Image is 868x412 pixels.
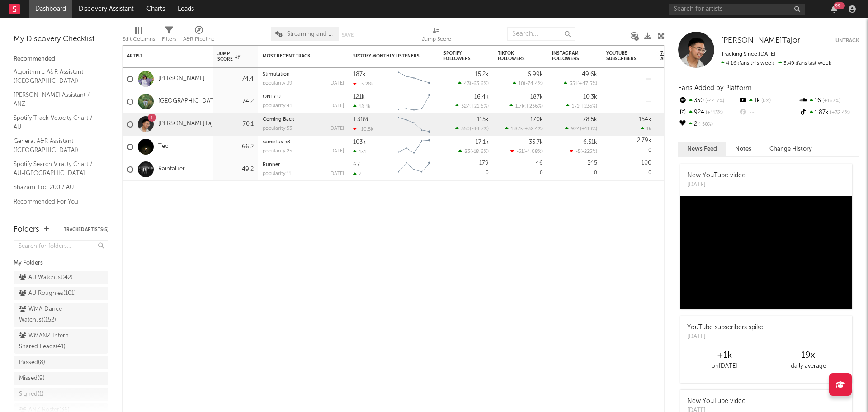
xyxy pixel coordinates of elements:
[19,272,73,283] div: AU Watchlist ( 42 )
[14,388,108,401] a: Signed(1)
[263,149,292,154] div: popularity: 25
[721,36,800,45] a: [PERSON_NAME]Tajor
[263,140,290,145] a: same luv <3
[394,68,434,90] svg: Chart title
[477,117,489,123] div: 115k
[263,95,281,99] a: ONLY U
[571,127,580,132] span: 924
[515,104,524,109] span: 1.7k
[353,171,362,177] div: 4
[583,94,597,100] div: 10.3k
[19,331,83,352] div: WMANZ Intern Shared Leads ( 41 )
[458,148,489,154] div: ( )
[127,53,195,59] div: Artist
[687,323,763,332] div: YouTube subscribers spike
[19,389,44,400] div: Signed ( 1 )
[263,72,290,77] a: Stimulation
[287,31,334,37] span: Streaming and Audience Overview
[704,99,724,104] span: -44.7 %
[443,51,475,62] div: Spotify Followers
[660,51,697,62] span: 7-Day Fans Added
[455,126,489,132] div: ( )
[582,71,597,77] div: 49.6k
[64,227,108,232] button: Tracked Artists(5)
[14,240,108,253] input: Search for folders...
[464,149,470,154] span: 83
[835,36,859,45] button: Untrack
[476,139,489,145] div: 17.1k
[834,2,845,9] div: 99 +
[217,164,254,175] div: 49.2
[678,142,726,156] button: News Feed
[263,53,330,59] div: Most Recent Track
[162,34,176,45] div: Filters
[678,118,738,130] div: 2
[721,61,831,66] span: 3.49k fans last week
[525,149,542,154] span: -4.08 %
[509,103,543,109] div: ( )
[263,162,344,167] div: Runner
[217,119,254,130] div: 70.1
[606,136,651,158] div: 0
[766,350,850,361] div: 19 x
[14,356,108,369] a: Passed(8)
[580,104,596,109] span: +235 %
[162,23,176,49] div: Filters
[422,34,451,45] div: Jump Score
[721,37,800,44] span: [PERSON_NAME]Tajor
[263,95,344,99] div: ONLY U
[263,117,294,122] a: Coming Back
[583,139,597,145] div: 6.51k
[14,258,108,269] div: My Folders
[642,160,651,166] div: 100
[217,51,240,62] div: Jump Score
[217,96,254,107] div: 74.2
[471,81,487,86] span: -63.6 %
[639,117,651,123] div: 154k
[14,303,108,327] a: WMA Dance Watchlist(152)
[669,4,805,15] input: Search for artists
[472,149,487,154] span: -18.6 %
[474,94,489,100] div: 16.4k
[353,126,373,132] div: -10.5k
[525,81,542,86] span: -74.4 %
[760,142,821,156] button: Change History
[738,107,798,118] div: --
[14,271,108,284] a: AU Watchlist(42)
[19,357,45,368] div: Passed ( 8 )
[394,136,434,158] svg: Chart title
[353,71,366,77] div: 187k
[516,149,524,154] span: -51
[158,75,205,83] a: [PERSON_NAME]
[158,166,185,173] a: Raintalker
[19,373,45,384] div: Missed ( 9 )
[158,98,219,105] a: [GEOGRAPHIC_DATA]
[498,51,529,62] div: TikTok Followers
[461,104,469,109] span: 327
[183,23,215,49] div: A&R Pipeline
[471,127,487,132] span: -44.7 %
[329,171,344,176] div: [DATE]
[513,81,543,86] div: ( )
[14,54,108,65] div: Recommended
[583,117,597,123] div: 78.5k
[726,142,760,156] button: Notes
[394,90,434,113] svg: Chart title
[263,72,344,77] div: Stimulation
[678,107,738,118] div: 924
[14,197,99,207] a: Recommended For You
[528,71,543,77] div: 6.99k
[799,107,859,118] div: 1.87k
[14,34,108,45] div: My Discovery Checklist
[799,95,859,107] div: 16
[581,127,596,132] span: +113 %
[14,224,39,235] div: Folders
[14,67,99,85] a: Algorithmic A&R Assistant ([GEOGRAPHIC_DATA])
[576,149,580,154] span: -5
[831,5,837,13] button: 99+
[821,99,840,104] span: +167 %
[14,287,108,300] a: AU Roughies(101)
[353,139,366,145] div: 103k
[530,94,543,100] div: 187k
[687,332,763,341] div: [DATE]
